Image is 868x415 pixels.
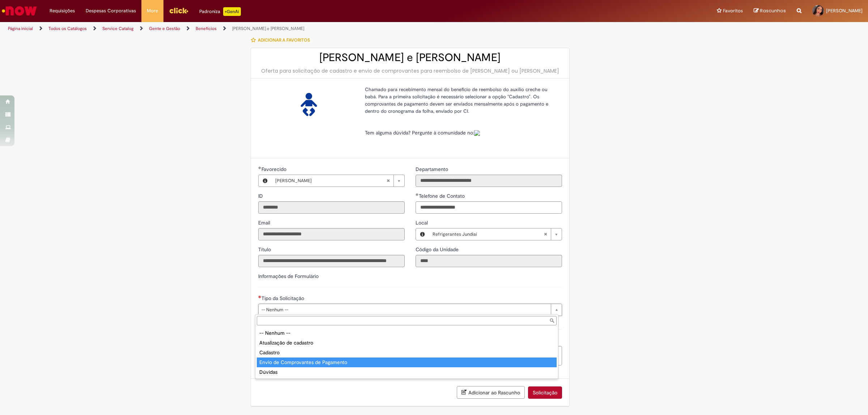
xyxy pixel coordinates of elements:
ul: Tipo da Solicitação [255,327,558,378]
div: Cadastro [257,348,557,358]
div: -- Nenhum -- [257,328,557,338]
div: Envio de Comprovantes de Pagamento [257,358,557,367]
div: Atualização de cadastro [257,338,557,348]
div: Dúvidas [257,367,557,377]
